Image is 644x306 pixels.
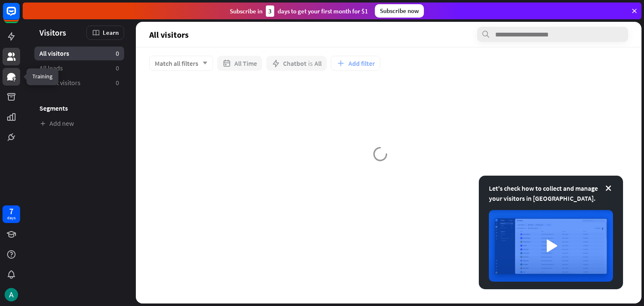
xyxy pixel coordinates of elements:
[266,5,274,17] div: 3
[3,205,20,223] a: 7 days
[39,64,63,73] span: All leads
[116,78,119,87] aside: 0
[489,210,613,282] img: image
[34,76,124,90] a: Recent visitors 0
[34,104,124,112] h3: Segments
[489,183,613,203] div: Let's check how to collect and manage your visitors in [GEOGRAPHIC_DATA].
[39,28,66,37] span: Visitors
[375,4,424,18] div: Subscribe now
[116,64,119,73] aside: 0
[34,61,124,75] a: All leads 0
[39,78,80,87] span: Recent visitors
[39,49,69,58] span: All visitors
[9,207,13,215] div: 7
[149,30,189,39] span: All visitors
[34,117,124,130] a: Add new
[7,3,32,29] button: Open LiveChat chat widget
[116,49,119,58] aside: 0
[7,215,16,221] div: days
[230,5,368,17] div: Subscribe in days to get your first month for $1
[103,29,119,36] span: Learn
